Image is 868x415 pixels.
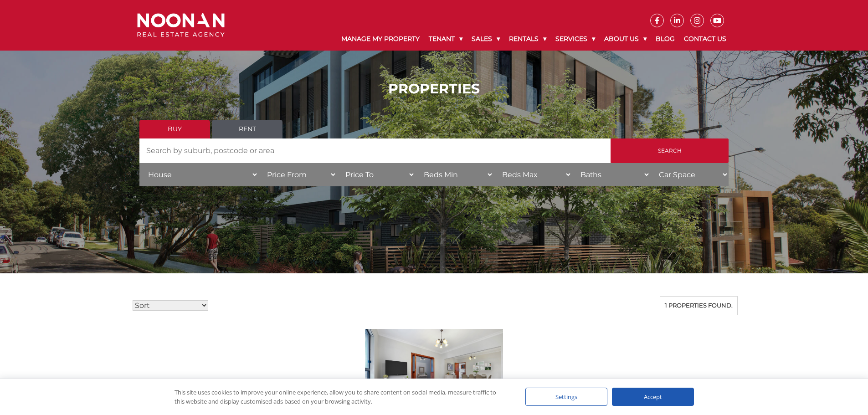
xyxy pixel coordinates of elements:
[467,27,504,51] a: Sales
[551,27,600,51] a: Services
[504,27,551,51] a: Rentals
[137,13,225,37] img: Noonan Real Estate Agency
[139,81,729,97] h1: PROPERTIES
[600,27,651,51] a: About Us
[337,27,424,51] a: Manage My Property
[679,27,731,51] a: Contact Us
[424,27,467,51] a: Tenant
[139,120,210,138] a: Buy
[612,388,694,406] div: Accept
[611,138,729,163] input: Search
[175,388,507,406] div: This site uses cookies to improve your online experience, allow you to share content on social me...
[525,388,607,406] div: Settings
[212,120,282,138] a: Rent
[651,27,679,51] a: Blog
[139,138,611,163] input: Search by suburb, postcode or area
[133,300,208,311] select: Sort Listings
[660,296,738,315] div: 1 properties found.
